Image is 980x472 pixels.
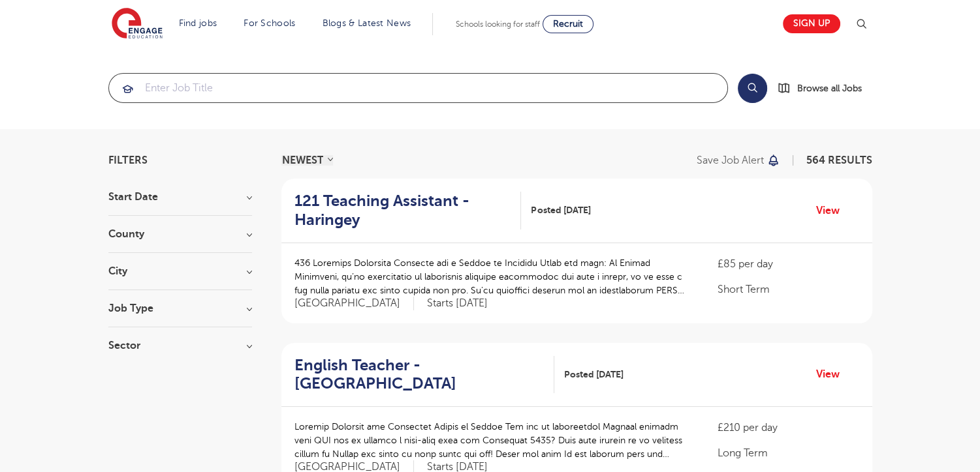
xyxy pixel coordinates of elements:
[553,19,583,29] span: Recruit
[816,202,849,219] a: View
[109,74,727,102] input: Submit
[294,420,692,461] p: Loremip Dolorsit ame Consectet Adipis el Seddoe Tem inc ut laboreetdol Magnaal enimadm veni QUI n...
[816,366,849,383] a: View
[108,340,252,351] h3: Sector
[179,18,217,28] a: Find jobs
[738,74,767,103] button: Search
[112,8,163,40] img: Engage Education
[427,297,488,310] p: Starts [DATE]
[697,155,764,166] p: Save job alert
[797,81,862,96] span: Browse all Jobs
[244,18,295,28] a: For Schools
[718,256,859,272] p: £85 per day
[531,203,590,217] span: Posted [DATE]
[108,266,252,276] h3: City
[323,18,411,28] a: Blogs & Latest News
[294,192,522,229] a: 121 Teaching Assistant - Haringey
[108,192,252,202] h3: Start Date
[697,155,781,166] button: Save job alert
[543,15,593,33] a: Recruit
[564,368,624,381] span: Posted [DATE]
[718,282,859,297] p: Short Term
[294,256,692,297] p: 436 Loremips Dolorsita Consecte adi e Seddoe te Incididu Utlab etd magn: Al Enimad Minimveni, qu’...
[718,420,859,435] p: £210 per day
[718,445,859,461] p: Long Term
[456,20,540,29] span: Schools looking for staff
[806,155,872,166] span: 564 RESULTS
[778,81,872,96] a: Browse all Jobs
[294,356,554,394] a: English Teacher - [GEOGRAPHIC_DATA]
[108,229,252,239] h3: County
[294,356,544,394] h2: English Teacher - [GEOGRAPHIC_DATA]
[783,14,840,33] a: Sign up
[108,155,148,166] span: Filters
[108,303,252,314] h3: Job Type
[294,192,511,229] h2: 121 Teaching Assistant - Haringey
[108,73,728,103] div: Submit
[294,297,414,310] span: [GEOGRAPHIC_DATA]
